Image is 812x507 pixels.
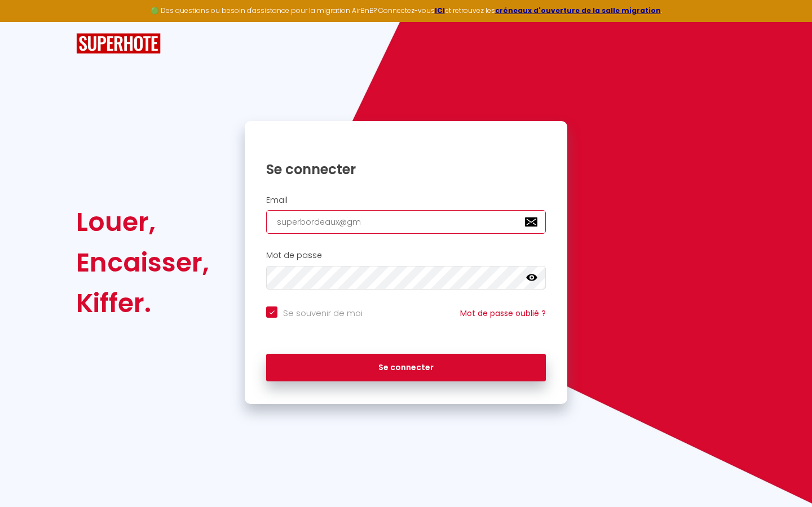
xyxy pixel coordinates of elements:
[76,242,209,283] div: Encaisser,
[76,33,161,54] img: SuperHote logo
[76,202,209,242] div: Louer,
[266,354,546,382] button: Se connecter
[460,308,546,319] a: Mot de passe oublié ?
[435,6,445,15] a: ICI
[266,251,546,260] h2: Mot de passe
[495,6,661,15] a: créneaux d'ouverture de la salle migration
[266,161,546,178] h1: Se connecter
[266,195,546,205] h2: Email
[9,5,43,38] button: Ouvrir le widget de chat LiveChat
[266,210,546,234] input: Ton Email
[76,283,209,323] div: Kiffer.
